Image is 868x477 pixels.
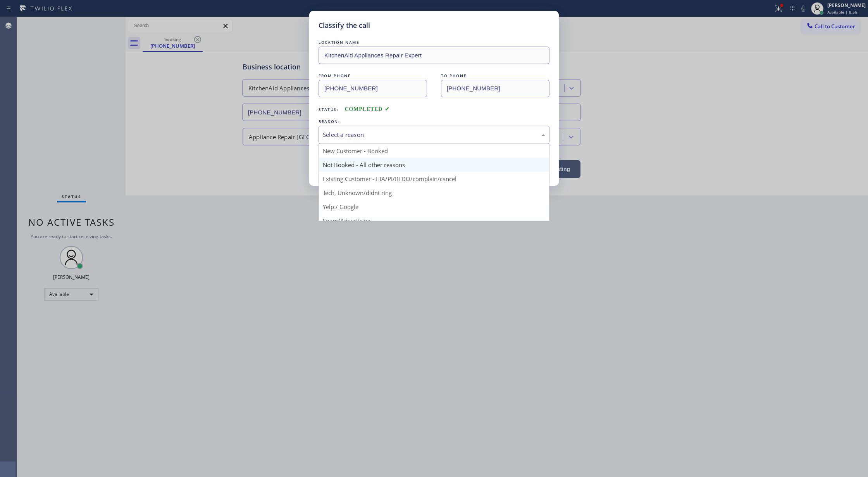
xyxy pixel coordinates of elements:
div: Tech, Unknown/didnt ring [319,186,549,200]
span: COMPLETED [345,106,390,112]
div: TO PHONE [441,72,549,80]
h5: Classify the call [319,20,370,31]
div: New Customer - Booked [319,144,549,158]
div: FROM PHONE [319,72,427,80]
div: Yelp / Google [319,200,549,214]
div: Not Booked - All other reasons [319,158,549,172]
div: Select a reason [323,130,545,139]
span: Status: [319,107,339,112]
input: From phone [319,80,427,97]
div: Existing Customer - ETA/PI/REDO/complain/cancel [319,172,549,186]
div: REASON: [319,118,549,126]
input: To phone [441,80,549,97]
div: LOCATION NAME [319,38,549,47]
div: Spam/Advertising [319,214,549,228]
